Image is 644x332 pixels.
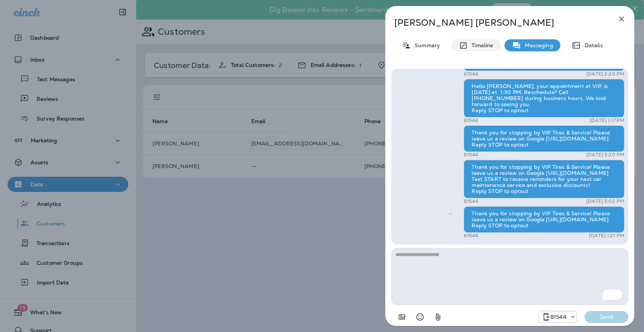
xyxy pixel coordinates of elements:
[550,314,566,320] p: 81544
[521,42,553,48] p: Messaging
[581,42,603,48] p: Details
[464,160,624,198] div: Thank you for stopping by VIP Tires & Service! Please leave us a review on Google [URL][DOMAIN_NA...
[464,79,624,117] div: Hello [PERSON_NAME], your appointment at VIP, is [DATE] at 1:30 PM. Reschedule? Call [PHONE_NUMBE...
[586,152,624,158] p: [DATE] 5:20 PM
[464,198,478,204] p: 81544
[586,71,624,77] p: [DATE] 2:20 PM
[391,248,628,305] textarea: To enrich screen reader interactions, please activate Accessibility in Grammarly extension settings
[464,152,478,158] p: 81544
[394,17,600,28] p: [PERSON_NAME] [PERSON_NAME]
[590,117,624,124] p: [DATE] 1:17 PM
[464,71,478,77] p: 81544
[464,206,624,233] div: Thank you for stopping by VIP Tires & Service! Please leave us a review on Google [URL][DOMAIN_NA...
[464,125,624,152] div: Thank you for stopping by VIP Tires & Service! Please leave us a review on Google [URL][DOMAIN_NA...
[464,117,478,124] p: 81544
[394,309,409,324] button: Add in a premade template
[449,210,452,216] span: Sent
[589,233,624,239] p: [DATE] 1:21 PM
[411,42,440,48] p: Summary
[412,309,427,324] button: Select an emoji
[464,233,478,239] p: 81544
[538,312,577,321] div: 81544
[468,42,493,48] p: Timeline
[586,198,624,204] p: [DATE] 5:02 PM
